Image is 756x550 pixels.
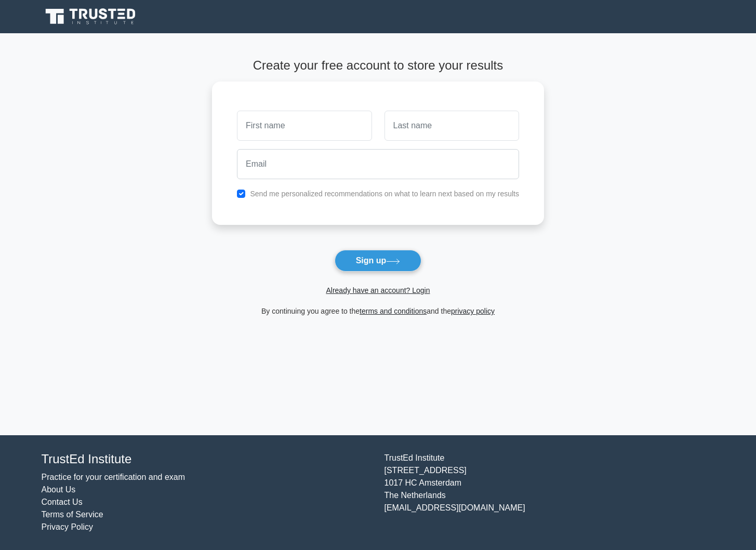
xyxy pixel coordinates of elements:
div: TrustEd Institute [STREET_ADDRESS] 1017 HC Amsterdam The Netherlands [EMAIL_ADDRESS][DOMAIN_NAME] [378,452,721,533]
div: By continuing you agree to the and the [206,305,550,317]
a: About Us [42,485,76,494]
a: Already have an account? Login [326,286,430,294]
a: terms and conditions [360,307,427,315]
a: privacy policy [451,307,495,315]
button: Sign up [335,250,422,272]
label: Send me personalized recommendations on what to learn next based on my results [250,190,519,198]
a: Contact Us [42,498,83,506]
a: Terms of Service [42,510,103,519]
a: Practice for your certification and exam [42,473,185,481]
input: Email [237,149,519,179]
input: First name [237,111,372,141]
h4: TrustEd Institute [42,452,372,467]
a: Privacy Policy [42,522,94,531]
h4: Create your free account to store your results [212,58,544,73]
input: Last name [384,111,519,141]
